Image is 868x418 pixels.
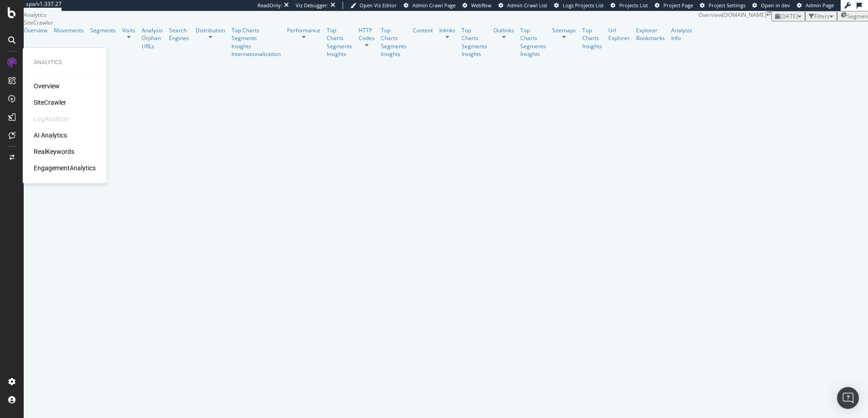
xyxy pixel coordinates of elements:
[582,26,602,42] a: Top Charts
[699,11,722,19] div: Overview
[381,26,406,42] div: Top Charts
[498,2,547,9] a: Admin Crawl List
[582,42,602,50] a: Insights
[663,2,693,9] span: Project Page
[327,42,352,50] a: Segments
[700,2,745,9] a: Project Settings
[413,26,433,34] a: Content
[655,2,693,9] a: Project Page
[257,2,282,9] div: ReadOnly:
[195,26,225,34] a: Distribution
[636,26,665,42] a: Explorer Bookmarks
[709,2,745,9] span: Project Settings
[805,11,837,21] button: Filters
[34,131,67,140] a: AI Analytics
[34,163,96,173] div: EngagementAnalytics
[231,42,281,50] a: Insights
[142,34,163,50] a: Orphan URLs
[169,26,189,42] a: Search Engines
[231,50,281,58] a: Internationalization
[327,26,352,42] a: Top Charts
[611,2,648,9] a: Projects List
[552,26,576,34] div: Sitemaps
[471,2,492,9] span: Webflow
[381,42,406,50] a: Segments
[381,50,406,58] a: Insights
[806,2,834,9] span: Admin Page
[761,2,790,9] span: Open in dev
[404,2,456,9] a: Admin Crawl Page
[462,50,487,58] a: Insights
[231,34,281,42] a: Segments
[507,2,547,9] span: Admin Crawl List
[24,26,47,34] div: Overview
[350,2,397,9] a: Open Viz Editor
[766,11,771,16] div: arrow-right-arrow-left
[34,98,66,107] a: SiteCrawler
[771,11,805,21] button: [DATE]
[563,2,604,9] span: Logs Projects List
[122,26,135,34] div: Visits
[439,26,455,34] a: Inlinks
[462,26,487,42] a: Top Charts
[34,114,69,123] div: LogAnalyzer
[520,50,546,58] a: Insights
[520,26,546,42] a: Top Charts
[90,26,116,34] a: Segments
[54,26,84,34] a: Movements
[619,2,648,9] span: Projects List
[34,147,74,156] div: RealKeywords
[493,26,514,34] a: Outlinks
[554,2,604,9] a: Logs Projects List
[520,42,546,50] a: Segments
[142,26,163,34] a: Analysis
[797,2,834,9] a: Admin Page
[327,50,352,58] a: Insights
[360,2,397,9] span: Open Viz Editor
[608,26,630,42] a: Url Explorer
[359,26,375,42] a: HTTP Codes
[671,26,692,42] a: Analysis Info
[462,2,492,9] a: Webflow
[287,26,320,34] div: Performance
[814,12,830,20] div: Filters
[24,19,699,26] div: SiteCrawler
[752,2,790,9] a: Open in dev
[780,12,798,20] span: 2025 Aug. 6th
[231,26,281,34] a: Top Charts
[34,82,60,91] a: Overview
[462,42,487,50] a: Segments
[296,2,329,9] div: Viz Debugger:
